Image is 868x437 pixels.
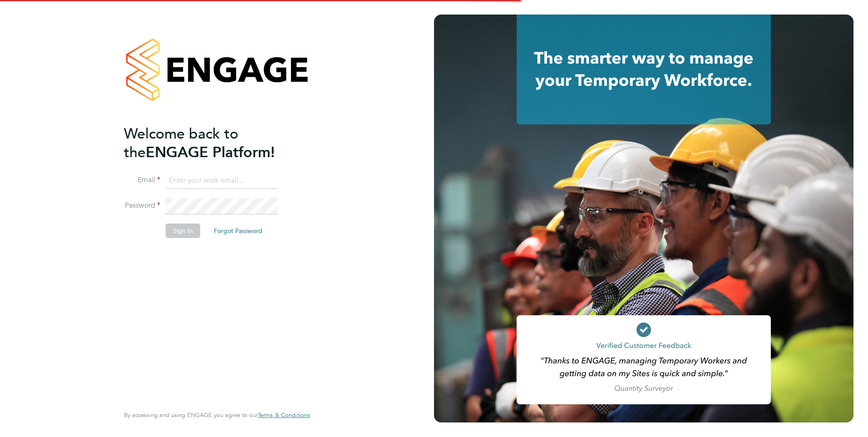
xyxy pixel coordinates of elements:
label: Password [124,201,160,210]
h2: ENGAGE Platform! [124,124,301,162]
input: Enter your work email... [166,173,278,189]
button: Forgot Password [207,223,270,238]
span: By accessing and using ENGAGE you agree to our [124,411,310,419]
span: Welcome back to the [124,125,238,161]
label: Email [124,175,160,185]
button: Sign In [166,223,200,238]
a: Terms & Conditions [258,412,310,419]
